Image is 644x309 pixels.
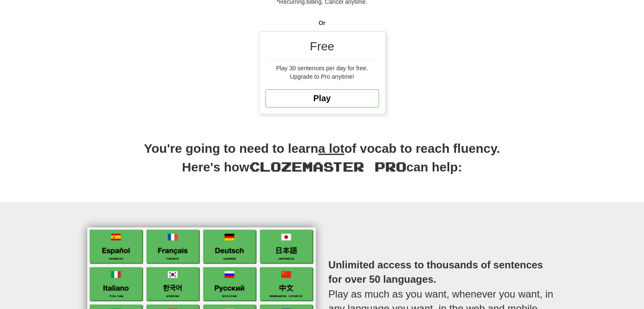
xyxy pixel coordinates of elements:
[81,140,564,185] h2: You're going to need to learn of vocab to reach fluency. Here's how can help:
[329,259,543,285] strong: Unlimited access to thousands of sentences for over 50 languages.
[249,159,406,174] span: Clozemaster Pro
[265,38,379,60] div: Free
[318,141,345,155] u: a lot
[265,64,379,72] div: Play 30 sentences per day for free.
[265,89,379,108] a: Play
[265,72,379,81] div: Upgrade to Pro anytime!
[318,19,325,26] strong: Or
